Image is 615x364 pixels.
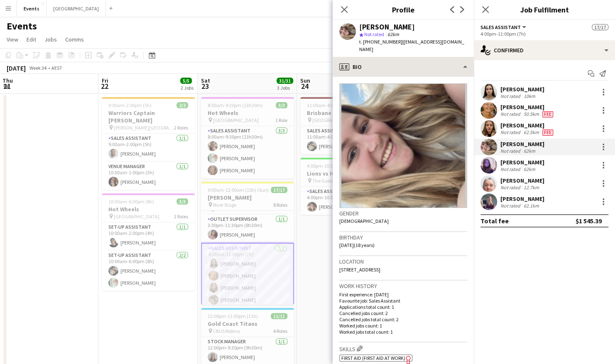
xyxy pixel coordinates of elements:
h3: Skills [339,344,467,353]
p: Worked jobs total count: 1 [339,329,467,335]
div: [PERSON_NAME] [500,122,555,129]
h3: Brisbane Roar [300,109,393,117]
app-card-role: Sales Assistant1/19:00am-2:00pm (5h)[PERSON_NAME] [102,134,195,162]
button: Events [17,0,47,17]
app-job-card: 10:00am-6:00pm (8h)3/3Hot Wheels [GEOGRAPHIC_DATA]2 RolesSet-up Assistant1/110:00am-2:00pm (4h)[P... [102,193,195,291]
div: $1 545.39 [576,217,602,225]
span: View [7,36,18,43]
app-job-card: 11:00am-4:00pm (5h)1/1Brisbane Roar [GEOGRAPHIC_DATA]1 RoleSales Assistant1/111:00am-4:00pm (5h)[... [300,97,393,154]
div: Crew has different fees then in role [541,129,555,136]
span: 4:00pm-10:00pm (6h) [307,163,352,169]
span: 2/2 [176,102,188,108]
div: Not rated [500,166,522,172]
span: 31/31 [277,78,293,84]
a: Comms [62,34,87,45]
h3: Hot Wheels [201,109,294,117]
span: 17/17 [271,187,287,193]
button: Sales Assistant [480,24,527,30]
p: Applications total count: 1 [339,304,467,310]
div: [PERSON_NAME] [500,103,555,111]
div: [DATE] [7,64,26,72]
div: Not rated [500,129,522,136]
div: Not rated [500,203,522,209]
span: Fee [542,129,553,136]
span: Edit [27,36,36,43]
span: 11:00am-4:00pm (5h) [307,102,353,108]
app-card-role: Set-up Assistant2/210:00am-6:00pm (8h)[PERSON_NAME][PERSON_NAME] [102,251,195,291]
span: First Aid (First Aid At Work) [341,355,405,361]
div: AEST [51,65,62,71]
h3: Birthday [339,234,467,241]
div: 62.5km [522,129,541,136]
span: 21 [1,81,13,91]
span: Fri [102,77,108,84]
span: 8 Roles [273,202,287,208]
div: Not rated [500,184,522,191]
span: [DEMOGRAPHIC_DATA] [339,218,389,224]
h3: Hot Wheels [102,205,195,213]
span: 23 [200,81,210,91]
span: | [EMAIL_ADDRESS][DOMAIN_NAME] [359,39,464,52]
span: 5/5 [180,78,192,84]
h3: Work history [339,282,467,290]
span: 4 Roles [273,328,287,334]
app-card-role: Sales Assistant3/38:00am-9:30pm (13h30m)[PERSON_NAME][PERSON_NAME][PERSON_NAME] [201,126,294,178]
span: 11/11 [271,313,287,319]
p: Cancelled jobs total count: 2 [339,316,467,322]
span: t. [PHONE_NUMBER] [359,39,402,45]
span: 9:00am-12:00am (15h) (Sun) [208,187,269,193]
span: Sales Assistant [480,24,521,30]
h3: Job Fulfilment [474,4,615,15]
span: Fee [542,111,553,117]
div: [PERSON_NAME] [500,177,544,184]
div: 4:00pm-11:00pm (7h) [480,31,608,37]
span: 22 [100,81,108,91]
span: 2 Roles [174,213,188,220]
span: [DATE] (18 years) [339,242,375,248]
div: Confirmed [474,40,615,60]
h3: [PERSON_NAME] [201,194,294,201]
img: Crew avatar or photo [339,83,467,208]
div: [PERSON_NAME] [500,140,544,148]
h3: Lions vs Hawthorn [300,170,393,177]
p: Worked jobs count: 1 [339,322,467,329]
a: View [3,34,22,45]
span: [STREET_ADDRESS] [339,266,380,273]
span: 8:00am-9:30pm (13h30m) [208,102,263,108]
p: Cancelled jobs count: 2 [339,310,467,316]
span: Sun [300,77,310,84]
span: 12:00pm-11:00pm (11h) [208,313,258,319]
div: Not rated [500,148,522,154]
div: Crew has different fees then in role [541,111,555,117]
div: Total fee [480,217,509,225]
div: 3 Jobs [277,85,293,91]
span: 1 Role [275,117,287,123]
span: 62km [386,31,401,37]
div: 8:00am-9:30pm (13h30m)3/3Hot Wheels [GEOGRAPHIC_DATA]1 RoleSales Assistant3/38:00am-9:30pm (13h30... [201,97,294,178]
span: 2 Roles [174,125,188,131]
h3: Gold Coast Titans [201,320,294,327]
div: Not rated [500,111,522,117]
app-card-role: Set-up Assistant1/110:00am-2:00pm (4h)[PERSON_NAME] [102,222,195,251]
app-card-role: Venue Manager1/110:00am-1:00pm (3h)[PERSON_NAME] [102,162,195,190]
span: 10:00am-6:00pm (8h) [108,198,154,205]
span: Sat [201,77,210,84]
h3: Profile [333,4,474,15]
div: 62.1km [522,203,541,209]
span: 3/3 [176,198,188,205]
span: [GEOGRAPHIC_DATA] [114,213,159,220]
app-job-card: 4:00pm-10:00pm (6h)1/1Lions vs Hawthorn The Gabba1 RoleSales Assistant1/14:00pm-10:00pm (6h)[PERS... [300,158,393,215]
span: River Stage [213,202,236,208]
span: Not rated [364,31,384,37]
div: 62km [522,166,537,172]
span: Thu [2,77,13,84]
h1: Events [7,20,37,32]
div: [PERSON_NAME] [359,23,415,31]
span: 24 [299,81,310,91]
app-card-role: Outlet Supervisor1/13:00pm-11:30pm (8h30m)[PERSON_NAME] [201,215,294,243]
div: 12.7km [522,184,541,191]
div: Not rated [500,93,522,99]
a: Edit [23,34,39,45]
